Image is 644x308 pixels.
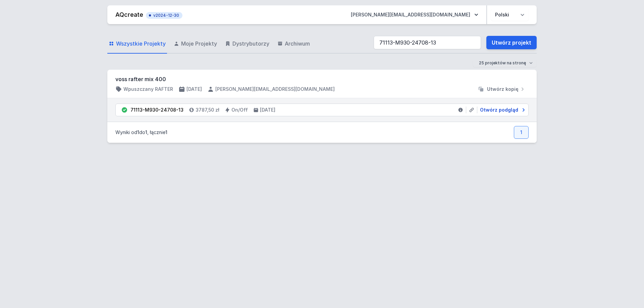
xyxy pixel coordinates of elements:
[477,107,526,113] a: Otwórz podgląd
[232,40,269,48] span: Dystrybutorzy
[486,36,537,49] a: Utwórz projekt
[115,75,529,83] h3: voss rafter mix 400
[116,40,166,48] span: Wszystkie Projekty
[123,86,173,93] h4: Wpuszczany RAFTER
[215,86,335,93] h4: [PERSON_NAME][EMAIL_ADDRESS][DOMAIN_NAME]
[172,34,218,54] a: Moje Projekty
[475,86,529,93] button: Utwórz kopię
[345,9,484,21] button: [PERSON_NAME][EMAIL_ADDRESS][DOMAIN_NAME]
[260,107,275,113] h4: [DATE]
[231,107,248,113] h4: On/Off
[276,34,311,54] a: Archiwum
[181,40,217,48] span: Moje Projekty
[480,107,518,113] span: Otwórz podgląd
[491,9,529,21] select: Wybierz język
[115,11,143,18] a: AQcreate
[285,40,310,48] span: Archiwum
[149,13,179,18] span: v2024-12-30
[186,86,202,93] h4: [DATE]
[487,86,519,93] span: Utwórz kopię
[374,36,481,49] input: Szukaj wśród projektów i wersji...
[165,129,167,135] span: 1
[145,129,147,135] span: 1
[196,107,219,113] h4: 3787,50 zł
[514,126,529,139] a: 1
[130,107,183,113] div: 71113-M930-24708-13
[137,129,139,135] span: 1
[107,34,167,54] a: Wszystkie Projekty
[224,34,271,54] a: Dystrybutorzy
[115,129,167,136] p: Wyniki od do , łącznie
[146,11,182,19] button: v2024-12-30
